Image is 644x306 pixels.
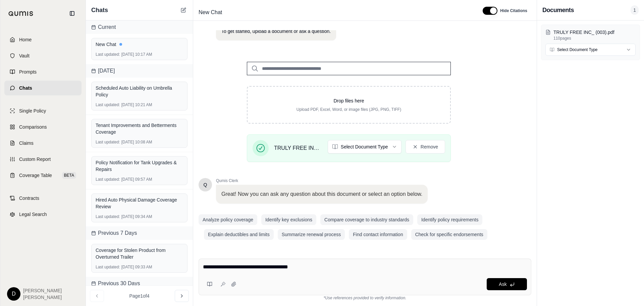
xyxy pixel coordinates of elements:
span: Contracts [19,195,39,202]
div: Scheduled Auto Liability on Umbrella Policy [96,85,183,98]
span: Last updated: [96,102,120,107]
span: BETA [62,172,76,179]
button: Remove [406,140,445,154]
button: Identify key exclusions [261,214,316,225]
div: *Use references provided to verify information. [199,295,531,301]
a: Chats [4,81,82,95]
a: Comparisons [4,120,82,134]
span: Hide Citations [500,8,527,13]
span: [PERSON_NAME] [23,287,62,294]
button: Compare coverage to industry standards [320,214,413,225]
div: Previous 7 Days [86,226,193,240]
button: Check for specific endorsements [411,229,487,240]
span: Last updated: [96,139,120,145]
div: [DATE] 09:33 AM [96,264,183,270]
button: Find contact information [349,229,407,240]
span: Ask [499,281,506,287]
span: 1 [631,5,639,15]
div: Edit Title [196,7,475,18]
button: Ask [487,278,527,290]
a: Home [4,32,82,47]
div: Hired Auto Physical Damage Coverage Review [96,196,183,210]
span: Chats [19,85,32,91]
span: Last updated: [96,177,120,182]
span: Legal Search [19,211,47,218]
span: Last updated: [96,52,120,57]
div: Policy Notification for Tank Upgrades & Repairs [96,159,183,173]
div: Tenant Improvements and Betterments Coverage [96,122,183,135]
span: Hello [204,181,207,188]
span: Last updated: [96,264,120,270]
button: Summarize renewal process [278,229,345,240]
p: TRULY FREE INC_ (003).pdf [553,29,636,36]
p: Drop files here [258,97,439,104]
a: Coverage TableBETA [4,168,82,183]
span: Home [19,36,32,43]
a: Legal Search [4,207,82,222]
button: Explain deductibles and limits [204,229,274,240]
span: Coverage Table [19,172,52,179]
button: Collapse sidebar [67,8,77,19]
button: New Chat [179,6,187,14]
span: Claims [19,140,34,146]
span: Vault [19,52,30,59]
a: Custom Report [4,152,82,167]
div: New Chat [96,41,183,48]
div: [DATE] 10:08 AM [96,139,183,145]
span: Page 1 of 4 [129,293,150,299]
span: [PERSON_NAME] [23,294,62,301]
span: Comparisons [19,124,47,130]
span: Prompts [19,69,37,75]
p: Upload PDF, Excel, Word, or image files (JPG, PNG, TIFF) [258,107,439,112]
a: Single Policy [4,103,82,118]
button: TRULY FREE INC_ (003).pdf110pages [545,29,636,41]
div: Current [86,20,193,34]
div: [DATE] 10:21 AM [96,102,183,107]
div: [DATE] 09:57 AM [96,177,183,182]
div: Previous 30 Days [86,277,193,290]
a: Contracts [4,191,82,206]
span: Custom Report [19,156,51,163]
div: D [7,287,20,301]
span: Single Policy [19,107,46,114]
a: Vault [4,48,82,63]
span: Qumis Clerk [216,178,428,183]
button: Analyze policy coverage [199,214,257,225]
span: New Chat [196,7,225,18]
a: Prompts [4,64,82,79]
span: Last updated: [96,214,120,219]
button: Identify policy requirements [417,214,482,225]
h3: Documents [542,5,574,15]
div: [DATE] 09:34 AM [96,214,183,219]
img: Qumis Logo [8,11,34,16]
p: Great! Now you can ask any question about this document or select an option below. [221,190,422,198]
div: Coverage for Stolen Product from Overturned Trailer [96,247,183,260]
div: [DATE] 10:17 AM [96,52,183,57]
p: 110 pages [553,36,636,41]
p: To get started, upload a document or ask a question. [221,28,331,35]
a: Claims [4,136,82,150]
span: TRULY FREE INC_ (003).pdf [274,144,322,152]
span: Chats [91,5,108,15]
div: [DATE] [86,64,193,78]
